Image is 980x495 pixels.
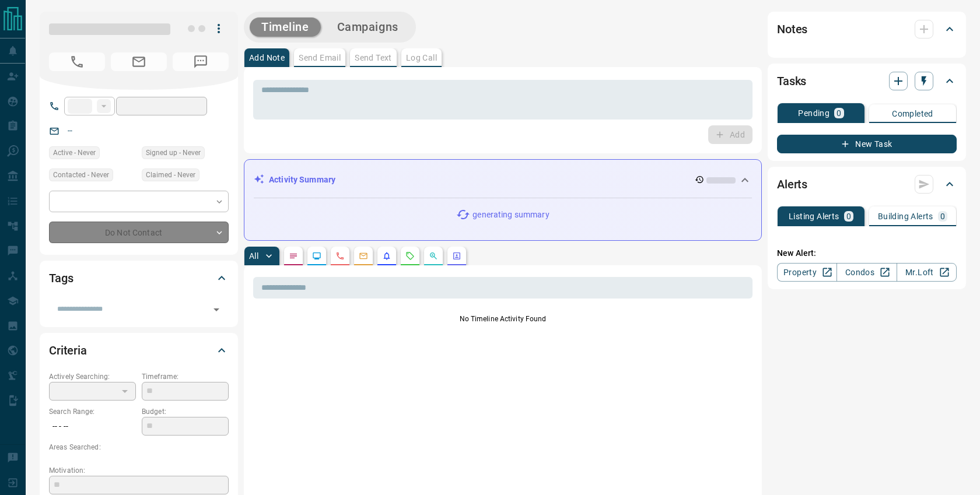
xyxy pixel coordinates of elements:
[269,174,335,186] p: Activity Summary
[382,251,391,261] svg: Listing Alerts
[777,20,807,38] h2: Notes
[405,251,415,261] svg: Requests
[49,341,87,360] h2: Criteria
[49,336,229,364] div: Criteria
[142,406,229,417] p: Budget:
[846,212,851,220] p: 0
[253,314,752,324] p: No Timeline Activity Found
[777,135,957,153] button: New Task
[789,212,839,220] p: Listing Alerts
[49,52,105,71] span: No Number
[49,417,136,436] p: -- - --
[249,54,285,62] p: Add Note
[473,209,549,221] p: generating summary
[49,269,73,287] h2: Tags
[325,17,410,37] button: Campaigns
[250,17,321,37] button: Timeline
[359,251,368,261] svg: Emails
[777,263,837,282] a: Property
[798,109,829,117] p: Pending
[892,110,933,118] p: Completed
[836,263,897,282] a: Condos
[897,263,957,282] a: Mr.Loft
[53,147,96,159] span: Active - Never
[777,175,807,194] h2: Alerts
[49,222,229,243] div: Do Not Contact
[289,251,298,261] svg: Notes
[49,465,229,476] p: Motivation:
[249,252,258,260] p: All
[208,301,225,318] button: Open
[335,251,345,261] svg: Calls
[777,15,957,43] div: Notes
[940,212,945,220] p: 0
[777,72,806,90] h2: Tasks
[49,442,229,452] p: Areas Searched:
[429,251,438,261] svg: Opportunities
[777,67,957,95] div: Tasks
[53,169,109,181] span: Contacted - Never
[68,126,72,135] a: --
[49,371,136,382] p: Actively Searching:
[49,406,136,417] p: Search Range:
[836,109,841,117] p: 0
[312,251,321,261] svg: Lead Browsing Activity
[146,147,201,159] span: Signed up - Never
[254,169,752,191] div: Activity Summary
[111,52,167,71] span: No Email
[878,212,933,220] p: Building Alerts
[777,247,957,259] p: New Alert:
[777,170,957,198] div: Alerts
[452,251,461,261] svg: Agent Actions
[146,169,195,181] span: Claimed - Never
[142,371,229,382] p: Timeframe:
[49,264,229,292] div: Tags
[173,52,229,71] span: No Number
